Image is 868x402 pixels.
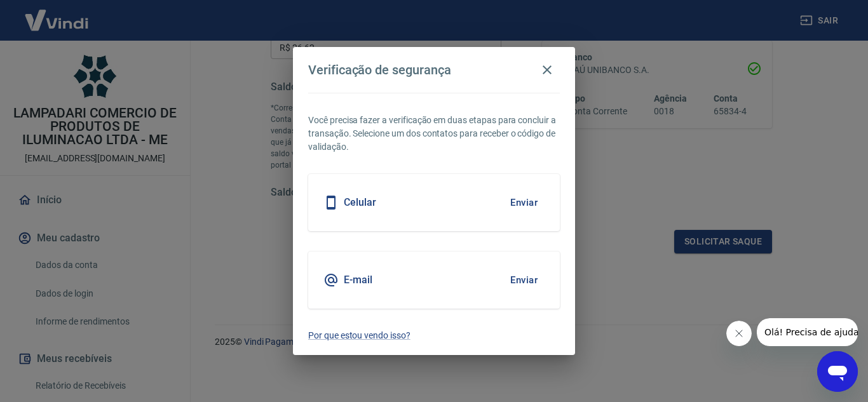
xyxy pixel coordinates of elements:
[503,267,545,293] button: Enviar
[503,189,545,216] button: Enviar
[308,329,560,342] a: Por que estou vendo isso?
[344,274,372,286] h5: E-mail
[8,9,107,19] span: Olá! Precisa de ajuda?
[757,318,858,346] iframe: Mensagem da empresa
[308,114,560,154] p: Você precisa fazer a verificação em duas etapas para concluir a transação. Selecione um dos conta...
[308,62,451,77] h4: Verificação de segurança
[344,196,376,209] h5: Celular
[726,321,752,346] iframe: Fechar mensagem
[817,351,858,392] iframe: Botão para abrir a janela de mensagens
